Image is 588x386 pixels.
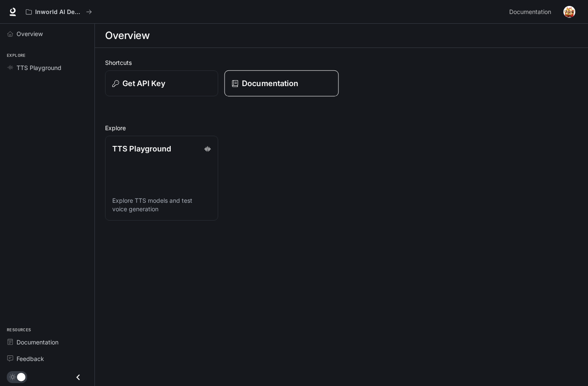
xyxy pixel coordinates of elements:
[112,196,211,213] p: Explore TTS models and test voice generation
[506,3,557,20] a: Documentation
[561,3,578,20] button: User avatar
[17,372,25,381] span: Dark mode toggle
[122,78,165,89] p: Get API Key
[225,70,339,97] a: Documentation
[105,123,578,132] h2: Explore
[105,70,218,96] button: Get API Key
[35,8,83,16] p: Inworld AI Demos
[105,136,218,221] a: TTS PlaygroundExplore TTS models and test voice generation
[17,63,61,72] span: TTS Playground
[105,58,578,67] h2: Shortcuts
[105,27,150,44] h1: Overview
[242,78,298,89] p: Documentation
[17,29,43,38] span: Overview
[3,351,91,366] a: Feedback
[3,60,91,75] a: TTS Playground
[3,335,91,350] a: Documentation
[22,3,96,20] button: All workspaces
[17,354,44,363] span: Feedback
[17,338,58,347] span: Documentation
[112,143,171,154] p: TTS Playground
[509,7,551,17] span: Documentation
[563,6,575,18] img: User avatar
[69,369,88,386] button: Close drawer
[3,26,91,41] a: Overview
